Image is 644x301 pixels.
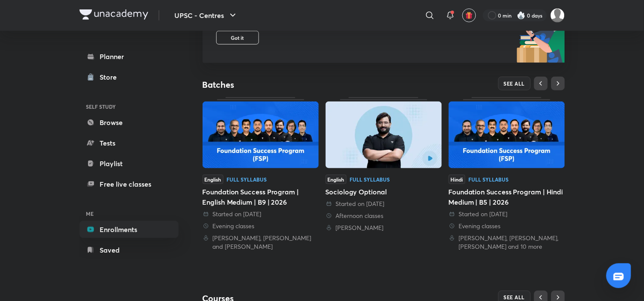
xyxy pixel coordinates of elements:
[203,234,319,251] div: Harshmeet Singh, Pushpanshu Sharma and Apurva Mehrotra
[449,97,565,251] a: ThumbnailHindiFull SyllabusFoundation Success Program | Hindi Medium | B5 | 2026 Started on [DATE...
[100,72,122,82] div: Store
[203,79,384,90] h4: Batches
[465,12,473,19] img: avatar
[79,155,179,172] a: Playlist
[79,9,148,20] img: Company Logo
[326,101,442,168] img: Thumbnail
[79,221,179,238] a: Enrollments
[504,295,525,301] span: SEE ALL
[449,234,565,251] div: Khyati Khare, Ramesh Singh, Pushpanshu Sharma and 10 more
[449,187,565,207] div: Foundation Success Program | Hindi Medium | B5 | 2026
[326,175,347,184] span: English
[79,114,179,131] a: Browse
[203,97,319,251] a: ThumbnailEnglishFull SyllabusFoundation Success Program | English Medium | B9 | 2026 Started on [...
[504,80,525,86] span: SEE ALL
[216,31,259,45] button: Got it
[462,9,476,22] button: avatar
[79,99,179,114] h6: SELF STUDY
[350,177,390,182] div: Full Syllabus
[449,101,565,168] img: Thumbnail
[326,187,442,197] div: Sociology Optional
[79,134,179,152] a: Tests
[203,210,319,218] div: Started on 21 Jun 2025
[227,177,267,182] div: Full Syllabus
[326,224,442,232] div: Apurva Mehrotra
[517,11,526,20] img: streak
[79,9,148,22] a: Company Logo
[449,175,465,184] span: Hindi
[550,8,565,23] img: Abhijeet Srivastav
[498,77,531,90] button: SEE ALL
[231,34,244,41] span: Got it
[326,200,442,208] div: Started on 9 Jul 2024
[449,222,565,230] div: Evening classes
[79,241,179,259] a: Saved
[203,175,223,184] span: English
[469,177,509,182] div: Full Syllabus
[203,222,319,230] div: Evening classes
[79,176,179,193] a: Free live classes
[203,101,319,168] img: Thumbnail
[449,210,565,218] div: Started on 6 Aug 2024
[79,206,179,221] h6: ME
[79,48,179,65] a: Planner
[203,187,319,207] div: Foundation Success Program | English Medium | B9 | 2026
[326,212,442,220] div: Afternoon classes
[79,69,179,86] a: Store
[170,7,243,24] button: UPSC - Centres
[326,97,442,232] a: ThumbnailEnglishFull SyllabusSociology Optional Started on [DATE] Afternoon classes [PERSON_NAME]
